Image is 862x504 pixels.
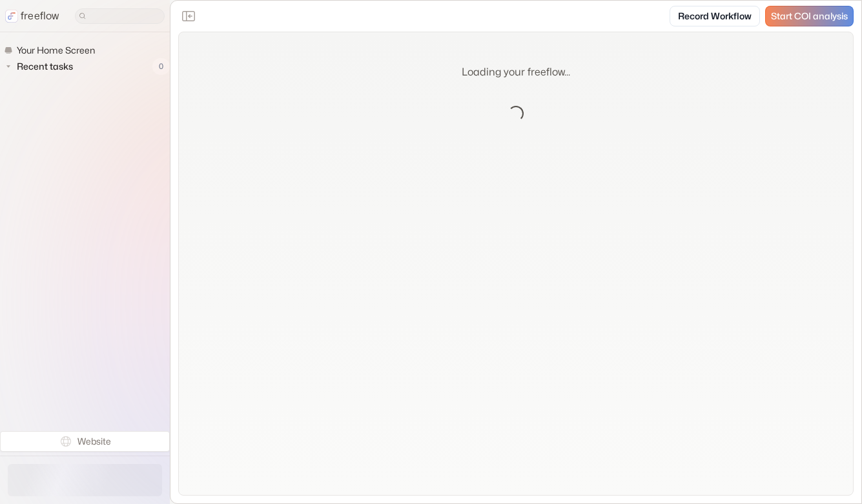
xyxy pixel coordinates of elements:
a: Record Workflow [670,6,760,26]
button: Recent tasks [4,59,78,74]
p: Loading your freeflow... [462,65,570,80]
span: Your Home Screen [14,44,99,57]
span: Recent tasks [14,60,77,73]
p: freeflow [21,8,59,24]
span: Start COI analysis [771,11,848,22]
a: Start COI analysis [765,6,854,26]
button: Close the sidebar [178,6,199,26]
a: freeflow [5,8,59,24]
span: 0 [152,58,170,75]
a: Your Home Screen [4,43,100,58]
